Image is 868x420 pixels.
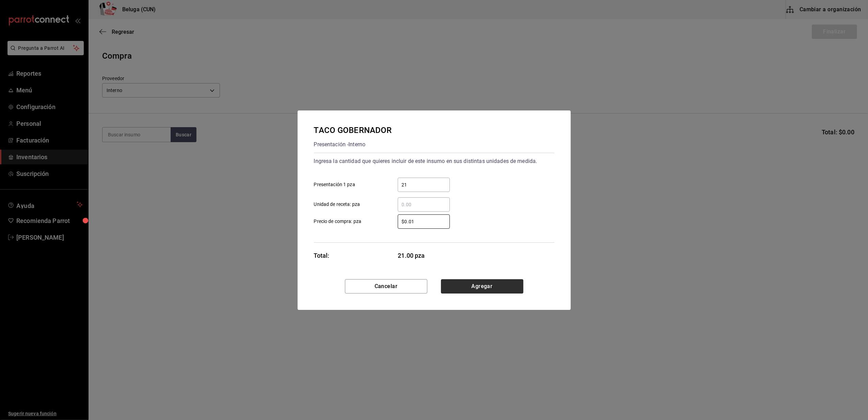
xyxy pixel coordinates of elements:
[314,218,362,225] span: Precio de compra: pza
[398,251,450,260] span: 21.00 pza
[345,279,427,294] button: Cancelar
[314,124,392,136] div: TACO GOBERNADOR
[314,156,554,167] div: Ingresa la cantidad que quieres incluir de este insumo en sus distintas unidades de medida.
[314,181,355,188] span: Presentación 1 pza
[314,139,392,150] div: Presentación - Interno
[398,217,450,226] input: Precio de compra: pza
[398,200,450,209] input: Unidad de receta: pza
[314,201,360,208] span: Unidad de receta: pza
[314,251,330,260] div: Total:
[441,279,523,294] button: Agregar
[398,181,450,189] input: Presentación 1 pza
